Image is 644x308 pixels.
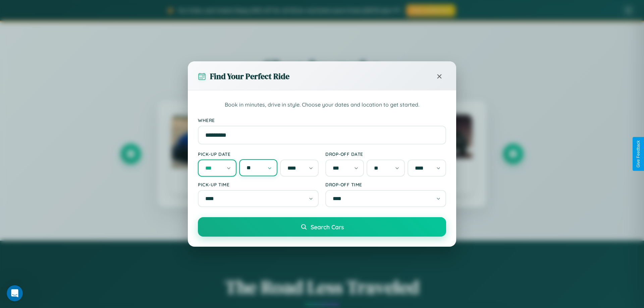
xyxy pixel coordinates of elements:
[325,151,446,157] label: Drop-off Date
[198,101,446,109] p: Book in minutes, drive in style. Choose your dates and location to get started.
[198,117,446,123] label: Where
[325,182,446,187] label: Drop-off Time
[198,151,319,157] label: Pick-up Date
[198,182,319,187] label: Pick-up Time
[198,217,446,237] button: Search Cars
[210,71,289,82] h3: Find Your Perfect Ride
[311,223,344,231] span: Search Cars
